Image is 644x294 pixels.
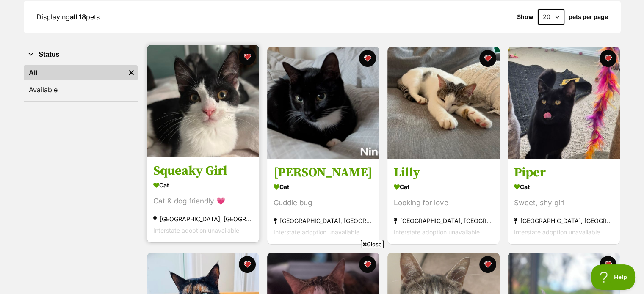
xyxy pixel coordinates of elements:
[147,45,259,157] img: Squeaky Girl
[600,50,616,67] button: favourite
[359,50,376,67] button: favourite
[274,215,373,227] div: [GEOGRAPHIC_DATA], [GEOGRAPHIC_DATA]
[267,159,379,245] a: [PERSON_NAME] Cat Cuddle bug [GEOGRAPHIC_DATA], [GEOGRAPHIC_DATA] Interstate adoption unavailable...
[239,48,256,65] button: favourite
[267,47,379,159] img: Nina
[479,50,496,67] button: favourite
[514,215,614,227] div: [GEOGRAPHIC_DATA], [GEOGRAPHIC_DATA]
[70,13,86,21] strong: all 18
[274,229,359,236] span: Interstate adoption unavailable
[394,181,493,193] div: Cat
[274,198,373,209] div: Cuddle bug
[387,47,500,159] img: Lilly
[168,252,476,290] iframe: Advertisement
[514,198,614,209] div: Sweet, shy girl
[600,256,616,273] button: favourite
[394,198,493,209] div: Looking for love
[24,49,138,60] button: Status
[153,227,239,234] span: Interstate adoption unavailable
[153,214,253,225] div: [GEOGRAPHIC_DATA], [GEOGRAPHIC_DATA]
[361,240,384,248] span: Close
[591,264,636,290] iframe: Help Scout Beacon - Open
[153,196,253,207] div: Cat & dog friendly 💗
[387,159,500,245] a: Lilly Cat Looking for love [GEOGRAPHIC_DATA], [GEOGRAPHIC_DATA] Interstate adoption unavailable f...
[508,47,620,159] img: Piper
[514,165,614,181] h3: Piper
[479,256,496,273] button: favourite
[24,82,138,97] a: Available
[569,14,608,20] label: pets per page
[24,65,125,80] a: All
[514,181,614,193] div: Cat
[394,229,480,236] span: Interstate adoption unavailable
[36,13,100,21] span: Displaying pets
[517,14,533,20] span: Show
[274,165,373,181] h3: [PERSON_NAME]
[147,157,259,243] a: Squeaky Girl Cat Cat & dog friendly 💗 [GEOGRAPHIC_DATA], [GEOGRAPHIC_DATA] Interstate adoption un...
[24,63,138,101] div: Status
[125,65,138,80] a: Remove filter
[274,181,373,193] div: Cat
[394,215,493,227] div: [GEOGRAPHIC_DATA], [GEOGRAPHIC_DATA]
[514,229,600,236] span: Interstate adoption unavailable
[394,165,493,181] h3: Lilly
[508,159,620,245] a: Piper Cat Sweet, shy girl [GEOGRAPHIC_DATA], [GEOGRAPHIC_DATA] Interstate adoption unavailable fa...
[153,179,253,192] div: Cat
[153,163,253,179] h3: Squeaky Girl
